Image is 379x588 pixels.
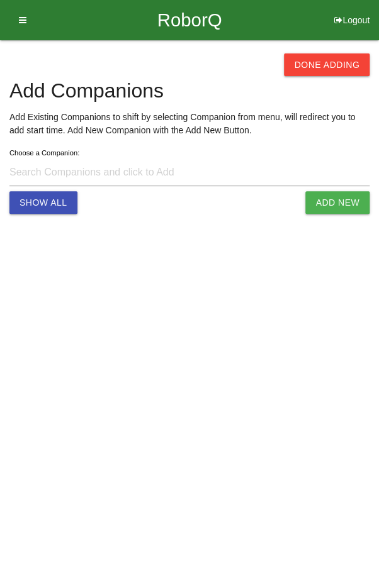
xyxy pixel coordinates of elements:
[9,111,370,137] p: Add Existing Companions to shift by selecting Companion from menu, will redirect you to add start...
[9,159,370,186] input: Search Companions and click to Add
[9,149,79,157] label: Choose a Companion:
[9,191,77,214] button: Show All
[9,80,370,102] h4: Add Companions
[284,53,370,76] button: Done Adding
[305,191,370,214] button: Add New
